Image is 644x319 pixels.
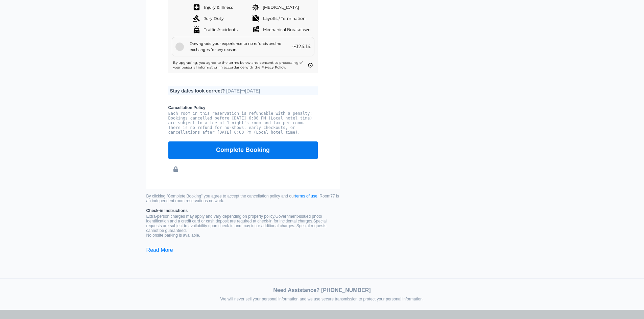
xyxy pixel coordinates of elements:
div: Need Assistance? [PHONE_NUMBER] [140,287,505,293]
p: Extra-person charges may apply and vary depending on property policy. Government-issued photo ide... [146,214,340,233]
span: [DATE] [DATE] [226,88,260,94]
a: terms of use [295,194,317,198]
div: We will never sell your personal information and we use secure transmission to protect your perso... [140,297,505,301]
small: Due at Property: $90.00 USD [146,208,340,242]
b: Check-in Instructions [146,208,340,213]
button: Complete Booking [168,141,318,159]
a: Read More [146,247,173,253]
li: No onsite parking is available. [146,233,340,238]
b: Stay dates look correct? [170,88,225,94]
pre: Each room in this reservation is refundable with a penalty: Bookings cancelled before [DATE] 6:00... [168,111,318,135]
b: Cancellation Policy [168,105,318,110]
small: By clicking "Complete Booking" you agree to accept the cancellation policy and our . Room77 is an... [146,194,340,203]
